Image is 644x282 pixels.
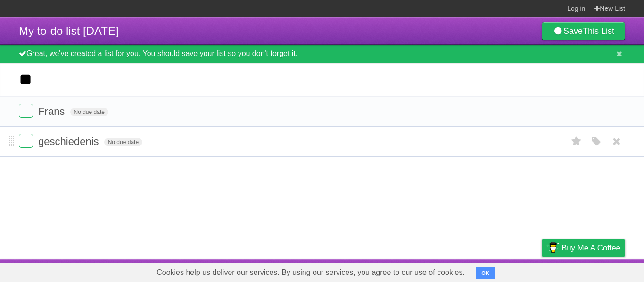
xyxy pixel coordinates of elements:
img: Buy me a coffee [546,240,559,256]
span: My to-do list [DATE] [19,24,119,37]
span: geschiedenis [38,136,101,147]
a: Privacy [529,262,554,280]
b: This List [583,26,614,36]
span: Cookies help us deliver our services. By using our services, you agree to our use of cookies. [147,263,474,282]
span: No due date [70,108,108,116]
span: No due date [104,138,142,146]
a: About [416,262,436,280]
button: OK [476,267,495,279]
a: Developers [447,262,486,280]
a: SaveThis List [542,22,625,40]
span: Frans [38,105,67,117]
label: Done [19,134,33,148]
label: Done [19,104,33,118]
a: Terms [497,262,518,280]
label: Star task [568,134,586,149]
span: Buy me a coffee [561,240,620,256]
a: Suggest a feature [566,262,625,280]
a: Buy me a coffee [542,239,625,257]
